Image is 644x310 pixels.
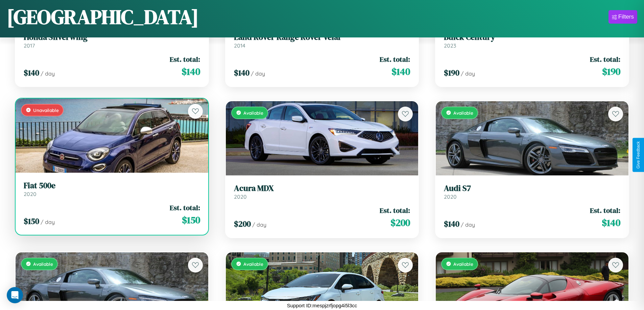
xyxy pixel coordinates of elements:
[182,65,200,78] span: $ 140
[41,70,55,77] span: / day
[391,65,410,78] span: $ 140
[444,184,620,193] h3: Audi S7
[602,216,620,229] span: $ 140
[444,193,457,200] span: 2020
[444,32,620,49] a: Buick Century2023
[390,216,410,229] span: $ 200
[380,54,410,64] span: Est. total:
[182,213,200,227] span: $ 150
[461,70,475,77] span: / day
[170,203,200,213] span: Est. total:
[24,181,200,197] a: Fiat 500e2020
[24,32,200,42] h3: Honda Silverwing
[33,261,53,267] span: Available
[444,42,456,49] span: 2023
[444,218,459,229] span: $ 140
[453,110,473,116] span: Available
[7,3,199,31] h1: [GEOGRAPHIC_DATA]
[24,191,37,197] span: 2020
[453,261,473,267] span: Available
[590,205,620,215] span: Est. total:
[33,107,59,113] span: Unavailable
[380,205,410,215] span: Est. total:
[287,301,357,310] p: Support ID: mespjzrfjopg4i5l3cc
[444,32,620,42] h3: Buick Century
[618,13,634,20] div: Filters
[609,10,637,24] button: Filters
[170,54,200,64] span: Est. total:
[24,42,35,49] span: 2017
[24,216,39,227] span: $ 150
[24,67,39,78] span: $ 140
[41,219,55,225] span: / day
[243,261,263,267] span: Available
[461,221,475,228] span: / day
[243,110,263,116] span: Available
[234,184,410,200] a: Acura MDX2020
[234,218,251,229] span: $ 200
[590,54,620,64] span: Est. total:
[636,141,641,169] div: Give Feedback
[234,184,410,193] h3: Acura MDX
[234,32,410,49] a: Land Rover Range Rover Velar2014
[234,42,245,49] span: 2014
[252,221,266,228] span: / day
[234,67,249,78] span: $ 140
[602,65,620,78] span: $ 190
[234,32,410,42] h3: Land Rover Range Rover Velar
[24,32,200,49] a: Honda Silverwing2017
[444,67,459,78] span: $ 190
[234,193,247,200] span: 2020
[24,181,200,191] h3: Fiat 500e
[444,184,620,200] a: Audi S72020
[251,70,265,77] span: / day
[7,287,23,303] div: Open Intercom Messenger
